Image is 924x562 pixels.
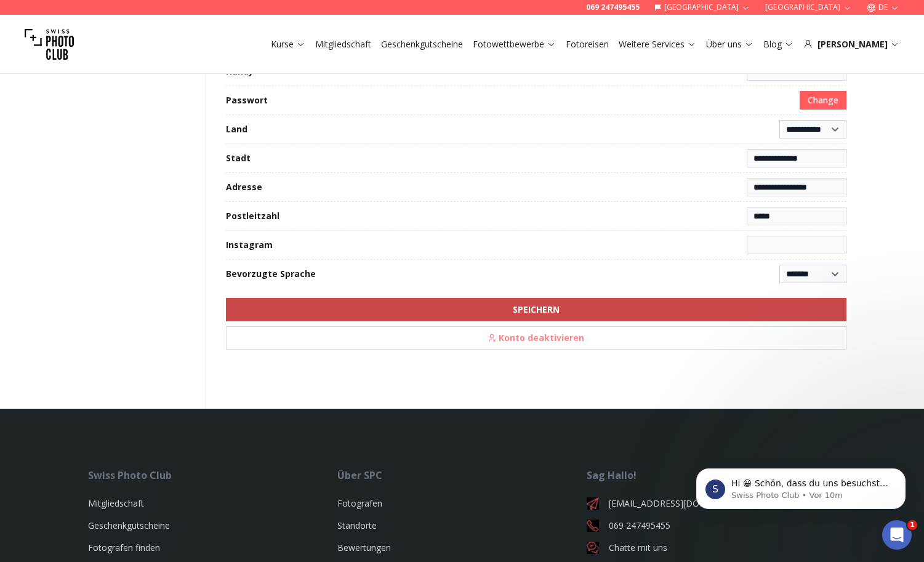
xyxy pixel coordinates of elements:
label: Bevorzugte Sprache [226,268,316,280]
a: Weitere Services [619,38,696,50]
a: Bewertungen [337,542,391,553]
a: Mitgliedschaft [88,497,144,509]
a: Standorte [337,520,377,531]
a: Fotoreisen [566,38,609,50]
a: Geschenkgutscheine [381,38,463,50]
label: Land [226,123,247,135]
a: 069 247495455 [587,520,836,532]
iframe: Intercom live chat [882,520,912,550]
img: Swiss photo club [25,20,74,69]
button: Konto deaktivieren [226,326,846,350]
label: Adresse [226,181,262,193]
label: Postleitzahl [226,210,279,222]
a: Kurse [271,38,305,50]
div: [PERSON_NAME] [803,38,899,50]
button: Weitere Services [614,36,701,53]
button: Blog [758,36,798,53]
a: Mitgliedschaft [315,38,371,50]
button: Geschenkgutscheine [376,36,468,53]
span: 1 [907,520,917,530]
label: Stadt [226,152,251,164]
a: [EMAIL_ADDRESS][DOMAIN_NAME] [587,497,836,510]
button: Change [800,91,846,110]
a: Geschenkgutscheine [88,520,170,531]
div: Sag Hallo! [587,468,836,483]
a: Fotografen finden [88,542,160,553]
a: Chatte mit uns [587,542,836,554]
b: SPEICHERN [513,303,560,316]
button: Fotoreisen [561,36,614,53]
a: Fotografen [337,497,382,509]
a: 069 247495455 [586,2,640,12]
span: Konto deaktivieren [480,328,592,348]
label: Passwort [226,94,268,106]
div: Über SPC [337,468,587,483]
button: Fotowettbewerbe [468,36,561,53]
div: Swiss Photo Club [88,468,337,483]
label: Instagram [226,239,273,251]
button: Über uns [701,36,758,53]
a: Blog [763,38,793,50]
a: Über uns [706,38,753,50]
span: Change [808,94,838,106]
button: Mitgliedschaft [310,36,376,53]
a: Fotowettbewerbe [473,38,556,50]
iframe: Intercom notifications Nachricht [678,443,924,529]
button: Kurse [266,36,310,53]
button: SPEICHERN [226,298,846,321]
